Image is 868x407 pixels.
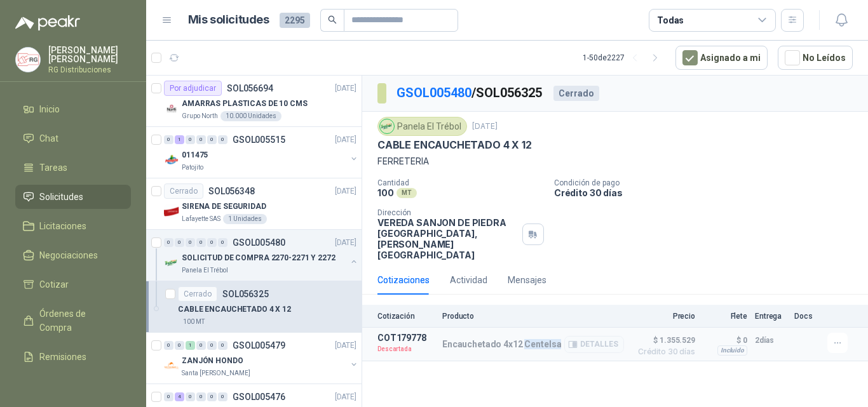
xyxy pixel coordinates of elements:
[377,117,467,136] div: Panela El Trébol
[335,237,356,249] p: [DATE]
[442,339,561,349] p: Encauchetado 4x12 Centelsa
[178,317,210,327] div: 100 MT
[196,392,206,401] div: 0
[450,273,487,287] div: Actividad
[186,341,195,350] div: 1
[175,341,184,350] div: 0
[15,15,80,30] img: Logo peakr
[207,135,217,144] div: 0
[175,238,184,247] div: 0
[377,187,394,198] p: 100
[377,178,544,187] p: Cantidad
[186,135,195,144] div: 0
[182,265,228,276] p: Panela El Trébol
[377,217,517,260] p: VEREDA SANJON DE PIEDRA [GEOGRAPHIC_DATA] , [PERSON_NAME][GEOGRAPHIC_DATA]
[39,161,67,175] span: Tareas
[186,238,195,247] div: 0
[175,135,184,144] div: 1
[164,338,359,378] a: 0 0 1 0 0 0 GSOL005479[DATE] Company LogoZANJÓN HONDOSanta [PERSON_NAME]
[778,46,853,70] button: No Leídos
[16,48,40,72] img: Company Logo
[188,11,269,29] h1: Mis solicitudes
[208,187,255,196] p: SOL056348
[632,312,695,321] p: Precio
[554,178,863,187] p: Condición de pago
[675,46,768,70] button: Asignado a mi
[703,333,747,348] p: $ 0
[233,238,285,247] p: GSOL005480
[223,214,267,224] div: 1 Unidades
[377,154,853,168] p: FERRETERIA
[39,102,60,116] span: Inicio
[164,81,222,96] div: Por adjudicar
[39,190,83,204] span: Solicitudes
[182,355,243,367] p: ZANJÓN HONDO
[48,66,131,74] p: RG Distribuciones
[182,111,218,121] p: Grupo North
[377,343,435,356] p: Descartada
[335,391,356,403] p: [DATE]
[218,238,227,247] div: 0
[164,235,359,276] a: 0 0 0 0 0 0 GSOL005480[DATE] Company LogoSOLICITUD DE COMPRA 2270-2271 Y 2272Panela El Trébol
[632,333,695,348] span: $ 1.355.529
[182,98,308,110] p: AMARRAS PLASTICAS DE 10 CMS
[280,13,310,28] span: 2295
[39,307,119,335] span: Órdenes de Compra
[15,214,131,238] a: Licitaciones
[164,152,179,168] img: Company Logo
[15,272,131,297] a: Cotizar
[164,341,173,350] div: 0
[703,312,747,321] p: Flete
[196,341,206,350] div: 0
[207,238,217,247] div: 0
[164,132,359,173] a: 0 1 0 0 0 0 GSOL005515[DATE] Company Logo011475Patojito
[207,341,217,350] div: 0
[178,286,217,302] div: Cerrado
[233,392,285,401] p: GSOL005476
[380,119,394,133] img: Company Logo
[164,238,173,247] div: 0
[657,13,684,27] div: Todas
[39,131,58,145] span: Chat
[48,46,131,63] p: [PERSON_NAME] [PERSON_NAME]
[553,86,599,101] div: Cerrado
[164,204,179,219] img: Company Logo
[218,135,227,144] div: 0
[164,358,179,373] img: Company Logo
[717,345,747,356] div: Incluido
[175,392,184,401] div: 4
[164,101,179,116] img: Company Logo
[472,121,498,133] p: [DATE]
[794,312,820,321] p: Docs
[397,188,417,198] div: MT
[335,83,356,95] p: [DATE]
[207,392,217,401] div: 0
[178,304,291,316] p: CABLE ENCAUCHETADO 4 X 12
[377,333,435,343] p: COT179778
[15,345,131,369] a: Remisiones
[335,340,356,352] p: [DATE]
[222,290,269,298] p: SOL056325
[227,84,273,93] p: SOL056694
[196,135,206,144] div: 0
[397,83,543,103] p: / SOL056325
[15,374,131,398] a: Configuración
[377,138,532,152] p: CABLE ENCAUCHETADO 4 X 12
[146,178,362,230] a: CerradoSOL056348[DATE] Company LogoSIRENA DE SEGURIDADLafayette SAS1 Unidades
[39,350,86,364] span: Remisiones
[182,163,203,173] p: Patojito
[182,368,250,378] p: Santa [PERSON_NAME]
[15,243,131,267] a: Negociaciones
[39,219,86,233] span: Licitaciones
[164,392,173,401] div: 0
[15,185,131,209] a: Solicitudes
[218,392,227,401] div: 0
[186,392,195,401] div: 0
[164,183,203,199] div: Cerrado
[182,149,208,161] p: 011475
[220,111,281,121] div: 10.000 Unidades
[196,238,206,247] div: 0
[442,312,624,321] p: Producto
[377,312,435,321] p: Cotización
[583,48,665,68] div: 1 - 50 de 2227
